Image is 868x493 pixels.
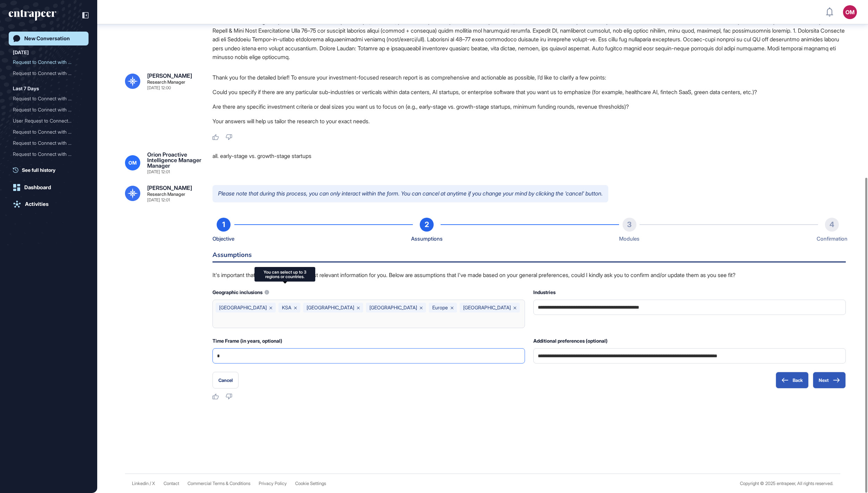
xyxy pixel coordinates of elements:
div: 4 [825,218,839,232]
div: all. early-stage vs. growth-stage startups [212,152,846,174]
div: [DATE] 12:01 [147,198,170,202]
div: Request to Connect with Reese [13,57,84,68]
div: [DATE] 12:00 [147,86,171,90]
div: Objective [212,234,234,243]
div: Orion Proactive Intelligence Manager Manager [147,152,201,168]
h6: Assumptions [212,252,846,262]
div: Request to Connect with R... [13,137,79,149]
div: Activities [25,201,49,207]
a: See full history [13,166,89,174]
div: User Request to Connect with Reese [13,115,84,126]
div: You can select up to 3 regions or countries. [259,270,311,279]
button: Cancel [212,372,239,388]
div: Research Manager [147,192,185,197]
div: Request to Connect with R... [13,93,79,104]
div: Request to Connect with R... [13,149,79,160]
div: Request to Connect with Reese [13,149,84,160]
a: Dashboard [9,181,89,194]
li: Are there any specific investment criteria or deal sizes you want us to focus on (e.g., early-sta... [212,102,846,111]
div: [PERSON_NAME] [147,73,192,78]
li: Could you specify if there are any particular sub-industries or verticals within data centers, AI... [212,87,846,97]
div: [DATE] [13,48,29,57]
div: Request to Connect with R... [13,57,79,68]
div: User Request to Connect with Reese [13,160,84,171]
span: See full history [22,166,56,174]
div: Assumptions [411,234,443,243]
span: OM [128,160,137,166]
div: 1 [217,218,231,232]
div: 2 [420,218,434,232]
button: Back [776,372,809,388]
div: User Request to Connect w... [13,115,79,126]
a: Commercial Terms & Conditions [187,481,250,486]
span: / [150,481,151,486]
a: Privacy Policy [259,481,287,486]
div: Request to Connect with Reese [13,93,84,104]
div: Request to Connect with Reese [13,68,84,79]
div: Copyright © 2025 entrapeer, All rights reserved. [740,481,833,486]
div: Time Frame (in years, optional) [212,336,525,345]
div: User Request to Connect w... [13,160,79,171]
button: Next [813,372,846,388]
div: Request to Connect with R... [13,104,79,115]
div: Request to Connect with Reese [13,126,84,137]
p: It's important that we provide only the most relevant information for you. Below are assumptions ... [212,271,846,280]
a: Cookie Settings [295,481,326,486]
p: Thank you for the detailed brief! To ensure your investment-focused research report is as compreh... [212,73,846,82]
div: Dashboard [24,184,51,191]
div: 3 [623,218,636,232]
div: Additional preferences (optional) [533,336,846,345]
a: Activities [9,197,89,211]
div: Confirmation [817,234,848,243]
p: Please note that during this process, you can only interact within the form. You can cancel at an... [212,185,608,202]
div: Last 7 Days [13,84,39,93]
div: Request to Connect with R... [13,126,79,137]
div: Research Manager [147,80,185,84]
p: Your answers will help us tailor the research to your exact needs. [212,117,846,126]
a: Linkedin [132,481,149,486]
div: New Conversation [24,35,70,42]
div: Request to Connect with R... [13,68,79,79]
div: Modules [619,234,640,243]
div: Request to Connect with Reese [13,104,84,115]
div: [DATE] 12:01 [147,170,170,174]
a: X [152,481,155,486]
a: New Conversation [9,32,89,45]
div: Industries [533,288,846,297]
span: Contact [164,481,179,486]
div: entrapeer-logo [9,10,56,21]
div: Geographic inclusions [212,288,525,297]
button: OM [843,5,857,19]
div: [PERSON_NAME] [147,185,192,191]
div: Request to Connect with Reese [13,137,84,149]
